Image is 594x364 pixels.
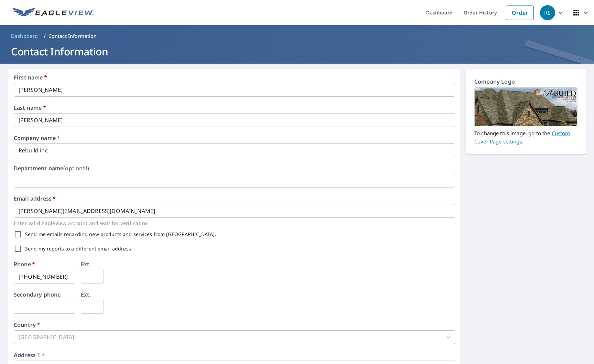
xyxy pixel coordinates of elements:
p: Company Logo [474,77,577,87]
label: Company name [14,135,60,141]
label: Send me emails regarding new products and services from [GEOGRAPHIC_DATA]. [25,232,216,237]
label: First name [14,75,47,80]
img: image.jpg [475,88,577,126]
label: Phone [14,261,35,267]
span: Dashboard [11,33,38,40]
a: Dashboard [8,31,41,42]
label: Email address [14,196,56,201]
div: RS [540,5,555,20]
div: [GEOGRAPHIC_DATA] [14,330,455,344]
h1: Contact Information [8,44,586,58]
p: To change this image, go to the [474,127,577,146]
label: Ext. [81,292,91,297]
label: Address 1 [14,352,45,358]
img: EV Logo [12,8,94,18]
p: Contact Information [48,33,97,40]
label: Secondary phone [14,292,61,297]
b: (optional) [63,164,89,172]
li: / [44,32,46,40]
label: Last name [14,105,46,110]
a: Order [506,6,534,20]
nav: breadcrumb [8,31,586,42]
p: Enter valid EagleView account and wait for verification [14,219,450,227]
label: Ext. [81,261,91,267]
label: Country [14,322,40,328]
label: Send my reports to a different email address [25,246,131,251]
label: Department name [14,165,89,171]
